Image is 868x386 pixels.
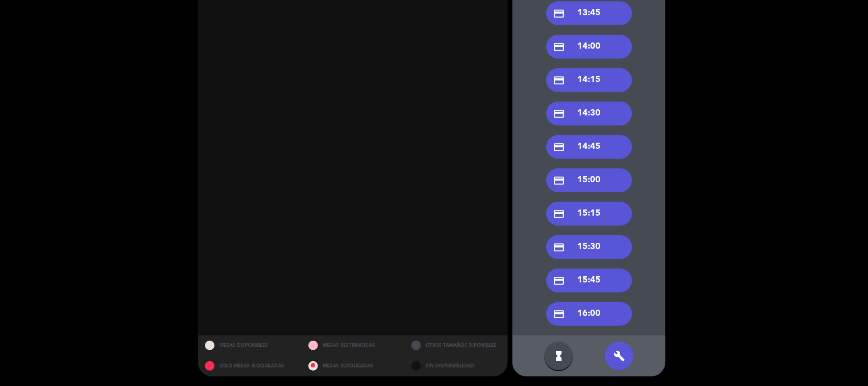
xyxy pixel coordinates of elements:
i: credit_card [553,74,565,86]
div: 14:00 [546,35,632,59]
div: 14:15 [546,68,632,92]
i: hourglass_full [553,350,564,362]
div: 13:45 [546,1,632,25]
i: credit_card [553,175,565,187]
i: credit_card [553,108,565,120]
div: OTROS TAMAÑOS DIPONIBLES [404,335,508,356]
div: MESAS DISPONIBLES [198,335,301,356]
div: SOLO MESAS BLOQUEADAS [198,356,301,376]
div: 15:15 [546,202,632,226]
div: 15:30 [546,235,632,259]
div: 15:45 [546,269,632,292]
div: 14:30 [546,102,632,125]
div: SIN DISPONIBILIDAD [404,356,508,376]
i: credit_card [553,41,565,53]
i: credit_card [553,241,565,253]
div: 16:00 [546,302,632,326]
i: build [613,350,625,362]
i: credit_card [553,308,565,320]
div: 14:45 [546,135,632,159]
div: 15:00 [546,168,632,192]
div: MESAS BLOQUEADAS [301,356,405,376]
i: credit_card [553,141,565,153]
i: credit_card [553,8,565,20]
i: credit_card [553,208,565,220]
i: credit_card [553,275,565,287]
div: MESAS RESTRINGIDAS [301,335,405,356]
